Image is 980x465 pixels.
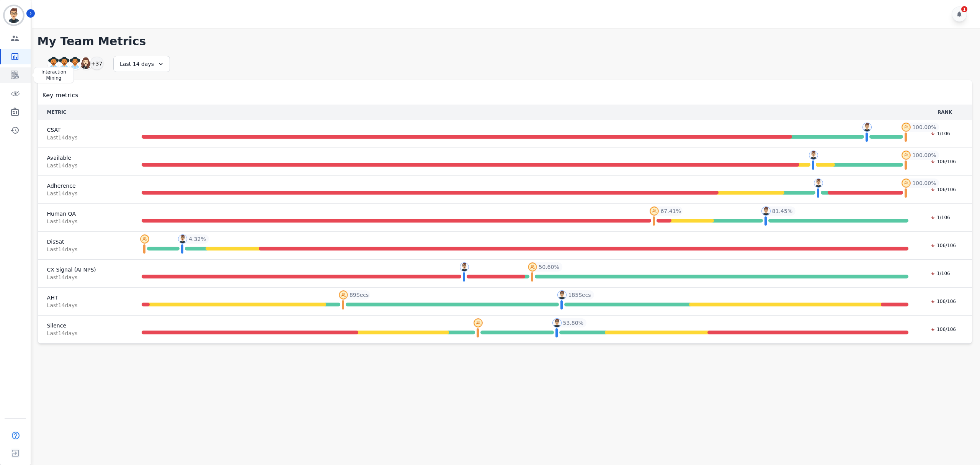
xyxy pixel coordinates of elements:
[47,190,122,197] span: Last 14 day s
[90,57,103,70] div: +37
[912,179,936,187] span: 100.00 %
[927,130,954,138] div: 1/106
[927,326,960,333] div: 106/106
[961,6,967,12] div: 1
[912,123,936,131] span: 100.00 %
[912,151,936,159] span: 100.00 %
[650,206,659,216] img: profile-pic
[772,207,792,215] span: 81.45 %
[528,262,537,272] img: profile-pic
[814,178,823,188] img: profile-pic
[47,329,122,337] span: Last 14 day s
[862,123,872,132] img: profile-pic
[47,246,122,253] span: Last 14 day s
[47,210,122,218] span: Human QA
[918,105,972,120] th: RANK
[38,105,131,120] th: METRIC
[460,262,469,272] img: profile-pic
[927,158,960,165] div: 106/106
[38,34,972,48] h1: My Team Metrics
[47,154,122,162] span: Available
[539,263,559,271] span: 50.60 %
[42,91,78,100] span: Key metrics
[552,318,562,327] img: profile-pic
[47,322,122,329] span: Silence
[47,238,122,246] span: DisSat
[927,298,960,305] div: 106/106
[47,301,122,309] span: Last 14 day s
[927,242,960,249] div: 106/106
[47,273,122,281] span: Last 14 day s
[927,270,954,277] div: 1/106
[189,235,206,243] span: 4.32 %
[140,234,149,244] img: profile-pic
[5,6,23,25] img: Bordered avatar
[178,234,187,244] img: profile-pic
[563,319,583,327] span: 53.80 %
[339,290,348,300] img: profile-pic
[902,178,911,188] img: profile-pic
[902,151,911,160] img: profile-pic
[47,266,122,273] span: CX Signal (AI NPS)
[927,186,960,193] div: 106/106
[474,318,483,327] img: profile-pic
[809,151,818,160] img: profile-pic
[927,214,954,221] div: 1/106
[47,218,122,225] span: Last 14 day s
[902,123,911,132] img: profile-pic
[660,207,681,215] span: 67.41 %
[47,134,122,141] span: Last 14 day s
[568,291,591,299] span: 185 Secs
[47,182,122,190] span: Adherence
[350,291,369,299] span: 89 Secs
[557,290,567,300] img: profile-pic
[47,126,122,134] span: CSAT
[47,162,122,169] span: Last 14 day s
[113,56,170,72] div: Last 14 days
[47,294,122,301] span: AHT
[761,206,771,216] img: profile-pic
